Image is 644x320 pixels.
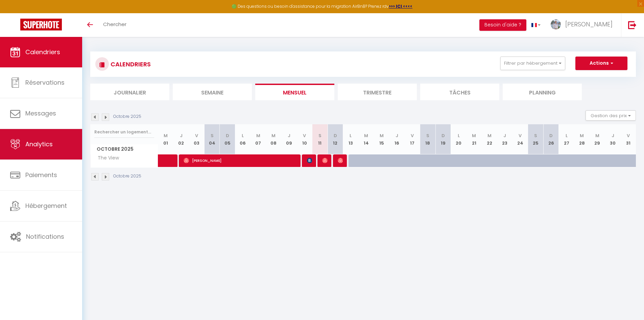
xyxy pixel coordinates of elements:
input: Rechercher un logement... [94,126,154,138]
abbr: V [195,132,198,139]
abbr: M [487,132,492,139]
th: 07 [251,124,266,154]
li: Semaine [173,84,252,100]
th: 16 [389,124,405,154]
th: 11 [312,124,328,154]
th: 10 [297,124,312,154]
span: Réservations [25,78,65,87]
span: [PERSON_NAME] [184,154,297,167]
button: Besoin d'aide ? [479,19,526,31]
abbr: D [334,132,337,139]
li: Tâches [420,84,499,100]
th: 22 [482,124,497,154]
th: 18 [420,124,436,154]
p: Octobre 2025 [113,113,141,120]
th: 05 [220,124,235,154]
abbr: D [549,132,553,139]
span: Messages [25,109,56,118]
abbr: S [426,132,429,139]
abbr: L [458,132,460,139]
abbr: S [211,132,214,139]
img: ... [551,19,561,29]
span: [PERSON_NAME] [338,154,343,167]
img: logout [628,21,637,29]
h3: CALENDRIERS [109,57,151,72]
abbr: M [472,132,476,139]
th: 12 [328,124,343,154]
span: [PERSON_NAME] [322,154,327,167]
abbr: V [303,132,306,139]
abbr: S [318,132,321,139]
th: 02 [173,124,189,154]
abbr: J [612,132,614,139]
th: 03 [189,124,205,154]
span: Paiements [25,171,57,179]
abbr: M [256,132,260,139]
span: Hébergement [25,201,67,210]
li: Mensuel [255,84,334,100]
span: Octobre 2025 [91,144,158,154]
a: Chercher [98,13,132,37]
li: Journalier [90,84,169,100]
abbr: D [442,132,445,139]
th: 01 [158,124,174,154]
th: 14 [358,124,374,154]
li: Trimestre [338,84,417,100]
th: 28 [574,124,590,154]
th: 24 [512,124,528,154]
span: [PERSON_NAME] [307,154,312,167]
button: Filtrer par hébergement [500,57,565,70]
abbr: J [396,132,398,139]
abbr: V [411,132,414,139]
abbr: M [580,132,584,139]
a: ... [PERSON_NAME] [546,13,621,37]
th: 08 [266,124,282,154]
th: 20 [451,124,467,154]
th: 25 [528,124,544,154]
abbr: L [350,132,352,139]
th: 13 [343,124,359,154]
abbr: M [271,132,276,139]
th: 30 [605,124,621,154]
span: Analytics [25,140,53,148]
th: 04 [204,124,220,154]
abbr: M [364,132,368,139]
span: [PERSON_NAME] [565,20,613,28]
abbr: M [595,132,599,139]
abbr: L [242,132,244,139]
abbr: J [288,132,290,139]
abbr: D [226,132,229,139]
a: >>> ICI <<<< [389,3,412,9]
abbr: M [380,132,384,139]
abbr: J [503,132,506,139]
abbr: M [164,132,168,139]
th: 06 [235,124,251,154]
th: 21 [466,124,482,154]
span: Notifications [26,232,64,241]
span: Chercher [103,21,126,28]
th: 15 [374,124,389,154]
th: 17 [405,124,420,154]
th: 19 [435,124,451,154]
button: Actions [575,57,627,70]
th: 26 [543,124,559,154]
span: Calendriers [25,48,60,56]
li: Planning [503,84,582,100]
img: Super Booking [20,19,62,30]
abbr: L [566,132,568,139]
th: 09 [281,124,297,154]
abbr: V [519,132,522,139]
th: 29 [590,124,605,154]
th: 27 [559,124,574,154]
th: 31 [620,124,636,154]
button: Gestion des prix [586,110,636,121]
abbr: J [180,132,183,139]
abbr: S [534,132,537,139]
th: 23 [497,124,513,154]
abbr: V [627,132,630,139]
span: The View [92,154,121,162]
p: Octobre 2025 [113,173,141,179]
